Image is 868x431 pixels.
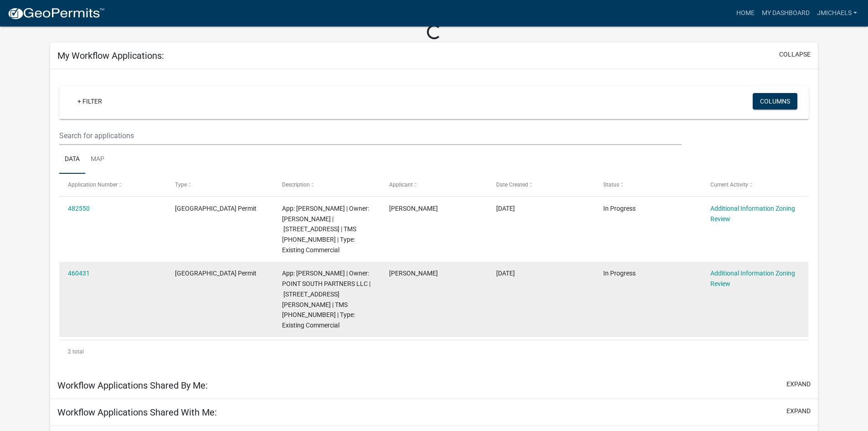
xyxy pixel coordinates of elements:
[389,182,413,188] span: Applicant
[786,379,811,389] button: expand
[70,93,109,109] a: + Filter
[57,380,208,391] h5: Workflow Applications Shared By Me:
[603,270,636,277] span: In Progress
[59,174,166,196] datatable-header-cell: Application Number
[68,270,90,277] a: 460431
[710,205,795,223] a: Additional Information Zoning Review
[68,182,118,188] span: Application Number
[282,182,310,188] span: Description
[68,205,90,212] a: 482550
[594,174,701,196] datatable-header-cell: Status
[273,174,380,196] datatable-header-cell: Description
[175,270,257,277] span: Jasper County Building Permit
[282,205,369,254] span: App: Jason Michaels | Owner: KOHLER HANS J | 17316 GRAYS HWY | TMS 052-00-12-017 | Type: Existing...
[710,182,748,188] span: Current Activity
[175,205,257,212] span: Jasper County Building Permit
[57,407,217,418] h5: Workflow Applications Shared With Me:
[779,50,811,59] button: collapse
[603,205,636,212] span: In Progress
[85,145,110,174] a: Map
[389,205,438,212] span: Jason Michaels
[710,270,795,287] a: Additional Information Zoning Review
[496,270,515,277] span: 08/07/2025
[59,145,85,174] a: Data
[813,5,861,22] a: jmichaels
[282,270,370,329] span: App: Jason Michaels | Owner: POINT SOUTH PARTNERS LLC | 139 HAMILTON PL | TMS 089-00-03-005 | Typ...
[758,5,813,22] a: My Dashboard
[59,126,681,145] input: Search for applications
[389,270,438,277] span: Jason Michaels
[733,5,758,22] a: Home
[701,174,808,196] datatable-header-cell: Current Activity
[380,174,488,196] datatable-header-cell: Applicant
[50,69,818,372] div: collapse
[603,182,619,188] span: Status
[786,406,811,416] button: expand
[59,340,809,363] div: 2 total
[166,174,273,196] datatable-header-cell: Type
[753,93,797,109] button: Columns
[57,50,164,61] h5: My Workflow Applications:
[175,182,187,188] span: Type
[488,174,595,196] datatable-header-cell: Date Created
[496,182,528,188] span: Date Created
[496,205,515,212] span: 09/23/2025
